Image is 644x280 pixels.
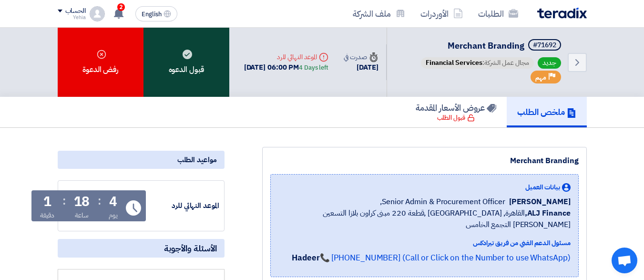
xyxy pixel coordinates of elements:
[345,2,413,25] a: ملف الشركة
[270,155,579,166] div: Merchant Branding
[75,210,89,220] div: ساعة
[143,28,229,97] div: قبول الدعوه
[421,57,534,69] span: مجال عمل الشركة:
[533,42,556,49] div: #71692
[117,3,125,11] span: 2
[419,39,563,52] h5: Merchant Branding
[98,192,101,209] div: :
[244,52,328,62] div: الموعد النهائي للرد
[109,210,118,220] div: يوم
[58,15,86,20] div: Yehia
[509,196,571,207] span: [PERSON_NAME]
[90,6,105,21] img: profile_test.png
[448,39,524,52] span: Merchant Branding
[62,192,66,209] div: :
[517,106,576,117] h5: ملخص الطلب
[525,207,571,219] b: ALJ Finance,
[43,195,51,208] div: 1
[148,200,219,211] div: الموعد النهائي للرد
[292,252,319,264] strong: Hadeer
[470,2,526,25] a: الطلبات
[109,195,117,208] div: 4
[244,62,328,73] div: [DATE] 06:00 PM
[135,6,177,21] button: English
[320,252,571,264] a: 📞 [PHONE_NUMBER] (Call or Click on the Number to use WhatsApp)
[437,113,475,123] div: قبول الطلب
[537,8,587,19] img: Teradix logo
[405,97,507,127] a: عروض الأسعار المقدمة قبول الطلب
[40,210,55,220] div: دقيقة
[164,243,217,254] span: الأسئلة والأجوبة
[65,7,86,15] div: الحساب
[416,102,496,113] h5: عروض الأسعار المقدمة
[344,52,378,62] div: صدرت في
[426,58,482,68] span: Financial Services
[344,62,378,73] div: [DATE]
[507,97,587,127] a: ملخص الطلب
[535,73,546,82] span: مهم
[58,28,143,97] div: رفض الدعوة
[299,63,328,73] div: 4 Days left
[525,182,560,192] span: بيانات العميل
[538,57,561,69] span: جديد
[278,238,571,248] div: مسئول الدعم الفني من فريق تيرادكس
[278,207,571,230] span: القاهرة, [GEOGRAPHIC_DATA] ,قطعة 220 مبنى كراون بلازا التسعين [PERSON_NAME] التجمع الخامس
[58,151,225,169] div: مواعيد الطلب
[612,248,637,273] div: Open chat
[74,195,90,208] div: 18
[380,196,505,207] span: Senior Admin & Procurement Officer,
[142,11,162,18] span: English
[413,2,470,25] a: الأوردرات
